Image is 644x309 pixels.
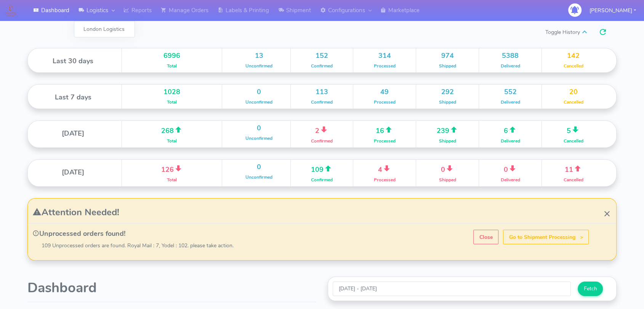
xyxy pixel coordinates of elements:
h6: Shipped [422,100,473,105]
h6: Cancelled [548,100,599,105]
h6: Processed [359,178,410,183]
h4: 5 [548,125,599,135]
h6: Total [128,139,216,144]
h6: Total [128,100,216,105]
h6: Shipped [422,64,473,69]
h4: 0 [422,163,473,174]
h6: Total [128,178,216,183]
h6: Shipped [422,178,473,183]
h4: 239 [422,125,473,135]
h4: 109 [296,163,348,174]
strong: Go to Shipment Processing > [509,234,583,241]
h4: 0 [234,163,285,171]
h4: 16 [359,125,410,135]
h4: 314 [359,52,410,60]
h4: 113 [296,88,348,96]
h4: 6 [485,125,536,135]
h6: Processed [359,100,410,105]
h6: Confirmed [296,64,348,69]
h4: 5388 [485,52,536,60]
h4: 20 [548,88,599,96]
h4: 268 [128,125,216,135]
h4: 4 [359,163,410,174]
h4: 2 [296,125,348,135]
h4: 126 [128,163,216,174]
h6: Delivered [485,178,536,183]
input: Pick the Date Range [333,282,571,296]
h4: 49 [359,88,410,96]
h4: 292 [422,88,473,96]
strong: Close [479,234,493,241]
h6: Processed [359,64,410,69]
h6: Unconfirmed [234,175,285,180]
h4: Last 7 days [30,94,116,101]
button: Close [473,230,498,244]
h4: 552 [485,88,536,96]
h6: Delivered [485,100,536,105]
h6: Unconfirmed [234,100,285,105]
h6: Total [128,64,216,69]
h4: 13 [234,52,285,60]
h1: Dashboard [27,280,316,296]
h4: 0 [234,88,285,96]
h4: [DATE] [30,130,116,138]
h4: 11 [548,163,599,174]
h6: Processed [359,139,410,144]
h6: Delivered [485,64,536,69]
span: Toggle History [545,25,617,39]
h4: 0 [485,163,536,174]
h6: Delivered [485,139,536,144]
h6: Unconfirmed [234,136,285,141]
h6: Unconfirmed [234,64,285,69]
p: 109 Unprocessed orders are found. Royal Mail : 7, Yodel : 102. please take action. [42,242,616,250]
h4: 0 [234,125,285,132]
a: London Logistics [74,23,135,35]
h4: [DATE] [30,169,116,176]
h6: Cancelled [548,139,599,144]
h4: Unprocessed orders found! [32,230,616,238]
h4: Last 30 days [30,58,116,65]
h4: 974 [422,52,473,60]
h6: Confirmed [296,178,348,183]
h6: Confirmed [296,139,348,144]
h6: Cancelled [548,178,599,183]
h4: 142 [548,52,599,60]
h6: Cancelled [548,64,599,69]
button: Go to Shipment Processing > [503,230,589,244]
h4: 6996 [128,52,216,60]
h6: Confirmed [296,100,348,105]
button: [PERSON_NAME] [584,3,642,18]
h3: Attention Needed! [32,207,616,217]
button: Fetch [578,282,603,296]
h4: 1028 [128,88,216,96]
h4: 152 [296,52,348,60]
h6: Shipped [422,139,473,144]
